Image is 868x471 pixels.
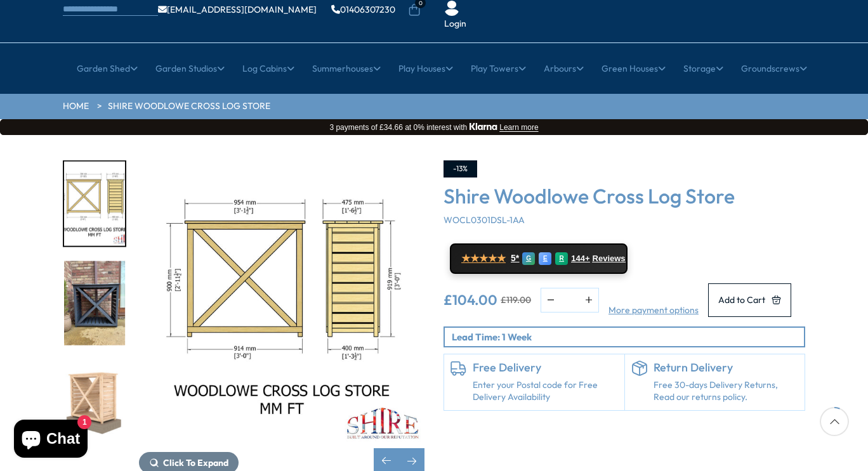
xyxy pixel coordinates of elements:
inbox-online-store-chat: Shopify online store chat [10,420,91,461]
a: Garden Studios [155,53,225,84]
h6: Return Delivery [654,361,799,375]
a: 0 [408,4,421,16]
span: Click To Expand [163,457,228,468]
a: Login [444,18,466,30]
a: Green Houses [602,53,666,84]
a: Play Houses [398,53,453,84]
div: 4 / 7 [63,260,126,347]
img: User Icon [444,1,459,16]
a: Garden Shed [77,53,138,84]
div: R [555,252,568,265]
span: Add to Cart [718,295,765,304]
img: IMG_9700_e6f09aec-be92-4cbe-ac73-0e16ac6e0c9c_200x200.jpg [64,261,125,345]
div: 5 / 7 [63,359,126,446]
a: ★★★★★ 5* G E R 144+ Reviews [450,243,628,274]
div: E [539,252,551,265]
div: -13% [444,160,477,177]
p: Free 30-days Delivery Returns, Read our returns policy. [654,379,799,404]
a: Arbours [544,53,584,84]
a: 01406307230 [331,5,395,14]
p: Lead Time: 1 Week [452,330,804,344]
img: WoodloweCrossLogStoreRenderWhite1_bb7e15cb-b296-4701-affa-9e522f0f75ca_200x200.jpg [64,360,125,444]
span: ★★★★★ [461,252,506,264]
a: Play Towers [471,53,526,84]
ins: £104.00 [444,293,497,307]
a: HOME [63,100,89,113]
img: WoodloweCrossLogStoreMMFT_1289ba4b-6ed1-4020-ac24-5e785a9f9772_200x200.jpg [64,162,125,246]
span: 144+ [571,254,589,264]
div: G [522,252,535,265]
a: Log Cabins [242,53,294,84]
span: WOCL0301DSL-1AA [444,214,525,226]
h6: Free Delivery [473,361,618,375]
button: Add to Cart [708,283,791,317]
a: More payment options [608,304,699,317]
span: Reviews [593,254,626,264]
a: Shire Woodlowe Cross Log Store [108,100,270,113]
a: Enter your Postal code for Free Delivery Availability [473,379,618,404]
a: Groundscrews [741,53,807,84]
h3: Shire Woodlowe Cross Log Store [444,184,805,208]
del: £119.00 [501,295,531,304]
img: Shire Woodlowe Cross Log Store - Best Shed [139,160,424,446]
div: 3 / 7 [63,160,126,247]
a: [EMAIL_ADDRESS][DOMAIN_NAME] [158,5,317,14]
a: Storage [683,53,723,84]
a: Summerhouses [312,53,381,84]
